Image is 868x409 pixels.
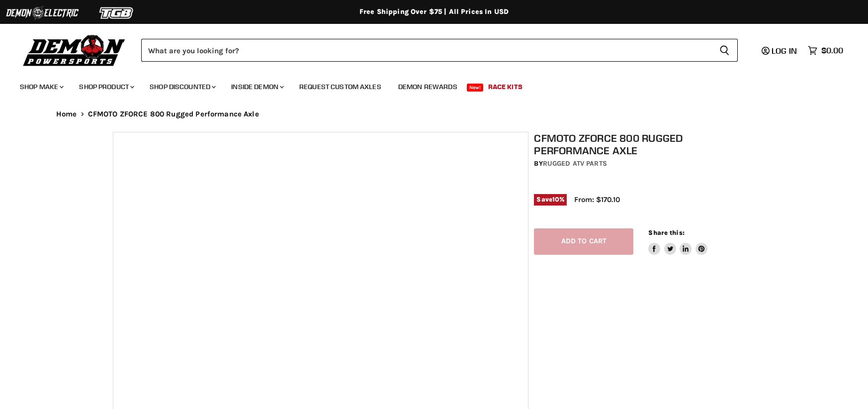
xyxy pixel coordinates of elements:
div: Free Shipping Over $75 | All Prices In USD [36,7,832,16]
ul: Main menu [12,73,841,97]
div: by [534,158,761,169]
span: Log in [772,46,797,56]
button: Search [711,39,738,62]
img: Demon Electric Logo 2 [5,3,80,22]
a: Race Kits [481,77,530,97]
span: $0.00 [821,46,843,55]
a: Demon Rewards [391,77,465,97]
a: Shop Product [72,77,140,97]
span: CFMOTO ZFORCE 800 Rugged Performance Axle [88,110,259,118]
form: Product [141,39,738,62]
span: New! [467,84,484,92]
img: TGB Logo 2 [80,3,154,22]
aside: Share this: [648,228,707,255]
span: Share this: [648,229,684,236]
a: Request Custom Axles [292,77,389,97]
nav: Breadcrumbs [36,110,832,118]
input: Search [141,39,711,62]
a: Shop Discounted [142,77,222,97]
a: Log in [757,46,803,55]
a: Inside Demon [224,77,290,97]
a: Shop Make [12,77,70,97]
h1: CFMOTO ZFORCE 800 Rugged Performance Axle [534,132,761,157]
a: $0.00 [803,43,848,58]
span: Save % [534,194,567,205]
span: From: $170.10 [574,195,620,204]
a: Rugged ATV Parts [543,159,607,168]
a: Home [56,110,77,118]
img: Demon Powersports [20,32,129,68]
span: 10 [552,196,559,203]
